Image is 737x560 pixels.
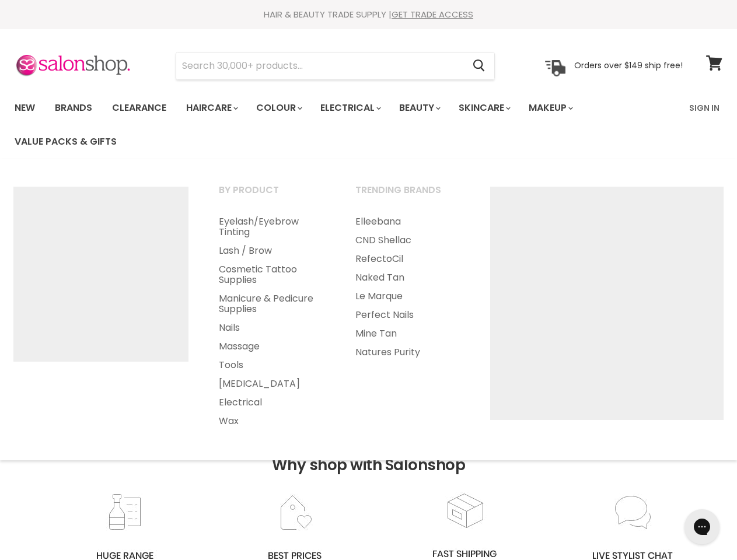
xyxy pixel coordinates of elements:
a: Makeup [520,96,580,120]
p: Orders over $149 ship free! [574,60,683,71]
a: By Product [204,181,338,210]
a: Mine Tan [341,324,475,343]
a: GET TRADE ACCESS [392,8,473,20]
a: Le Marque [341,287,475,306]
ul: Main menu [204,212,338,430]
a: Clearance [103,96,175,120]
iframe: Gorgias live chat messenger [679,505,725,548]
a: Colour [247,96,309,120]
a: Naked Tan [341,268,475,287]
a: Electrical [204,393,338,412]
input: Search [176,52,463,79]
a: Value Packs & Gifts [6,129,125,154]
a: Perfect Nails [341,306,475,324]
a: RefectoCil [341,250,475,268]
a: [MEDICAL_DATA] [204,374,338,393]
a: Wax [204,412,338,430]
a: Elleebana [341,212,475,231]
a: Sign In [682,96,726,120]
a: Natures Purity [341,343,475,362]
a: Nails [204,318,338,337]
form: Product [176,52,495,80]
a: Skincare [450,96,518,120]
a: New [6,96,44,120]
a: Haircare [177,96,245,120]
a: Beauty [390,96,448,120]
a: Eyelash/Eyebrow Tinting [204,212,338,242]
a: Electrical [312,96,388,120]
button: Search [463,52,494,79]
a: Cosmetic Tattoo Supplies [204,260,338,289]
a: Trending Brands [341,181,475,210]
a: Lash / Brow [204,242,338,260]
ul: Main menu [341,212,475,362]
a: Tools [204,356,338,374]
a: Manicure & Pedicure Supplies [204,289,338,318]
ul: Main menu [6,91,682,159]
a: Massage [204,337,338,356]
a: Brands [46,96,101,120]
a: CND Shellac [341,231,475,250]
